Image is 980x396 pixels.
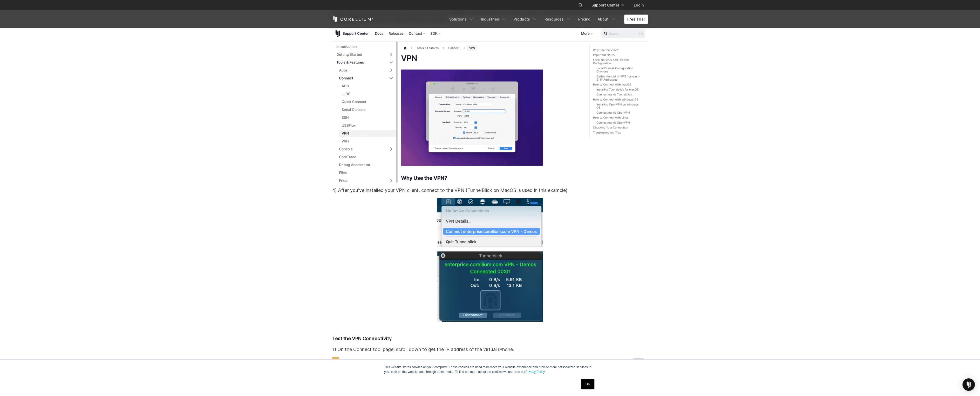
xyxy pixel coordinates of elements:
p: This website stores cookies on your computer. These cookies are used to improve your website expe... [384,365,596,374]
p: 4) After you've installed your VPN client, connect to the VPN (TunnelBlick on MacOS is used in th... [332,187,648,194]
img: Screenshot%202023-07-07%20at%2012-13-03-png.png [437,198,543,247]
a: OK [581,379,594,389]
a: Industries [478,15,509,24]
a: Login [630,1,648,10]
a: Resources [541,15,574,24]
a: Privacy Policy. [525,370,545,374]
a: Corellium Home [332,16,373,22]
a: Solutions [446,15,477,24]
div: Navigation Menu [572,1,648,10]
a: Products [511,15,540,24]
a: About [595,15,619,24]
img: Screenshot%202023-07-07%20at%2012-13-56-png.png [437,251,543,322]
h3: Test the VPN Connectivity [332,336,648,342]
div: Navigation Menu [446,15,648,24]
p: 1) On the Connect tool page, scroll down to get the IP address of the virtual iPhone. [332,346,648,353]
button: Search [576,1,585,10]
img: Screenshot%202023-07-10%20at%2013-00-11-png.png [332,27,648,183]
div: Open Intercom Messenger [962,378,975,391]
a: Pricing [575,15,594,24]
a: Free Trial [624,15,648,24]
a: Support Center [587,1,628,10]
